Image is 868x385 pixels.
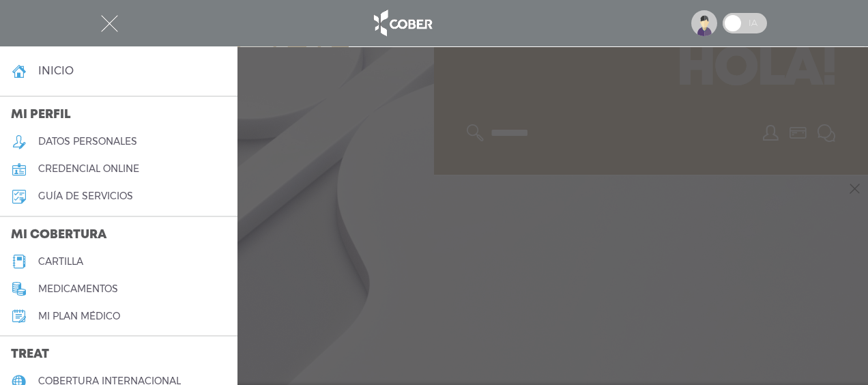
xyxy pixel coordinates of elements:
[38,64,74,77] h4: inicio
[38,163,139,175] h5: credencial online
[691,10,717,36] img: profile-placeholder.svg
[38,283,118,295] h5: medicamentos
[38,136,137,147] h5: datos personales
[38,311,120,322] h5: Mi plan médico
[38,190,133,202] h5: guía de servicios
[366,7,438,40] img: logo_cober_home-white.png
[101,15,118,32] img: Cober_menu-close-white.svg
[38,256,83,268] h5: cartilla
